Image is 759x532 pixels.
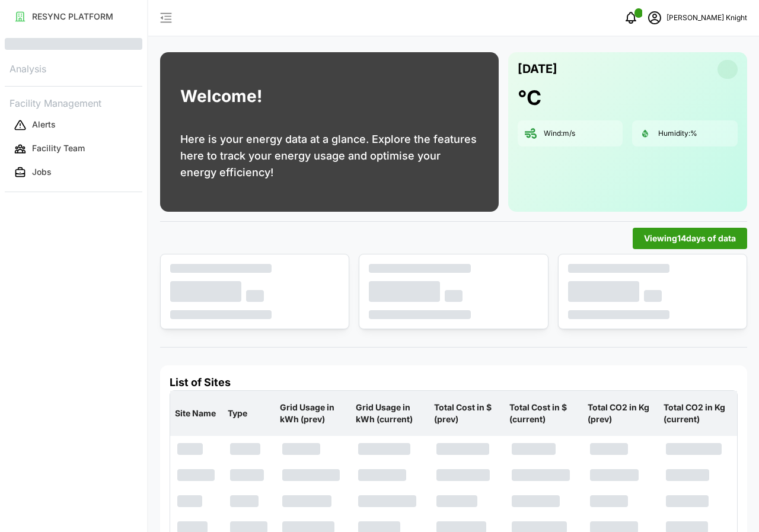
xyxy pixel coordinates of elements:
[5,114,142,136] button: Alerts
[544,129,575,139] p: Wind: m/s
[658,129,697,139] p: Humidity: %
[5,161,142,184] a: Jobs
[170,375,738,390] h4: List of Sites
[353,392,427,435] p: Grid Usage in kWh (current)
[180,84,262,109] h1: Welcome!
[585,392,656,435] p: Total CO2 in Kg (prev)
[173,398,221,429] p: Site Name
[5,59,142,77] p: Analysis
[661,392,735,435] p: Total CO2 in Kg (current)
[518,59,557,79] p: [DATE]
[643,6,666,30] button: schedule
[432,392,502,435] p: Total Cost in $ (prev)
[5,94,142,111] p: Facility Management
[32,166,52,178] p: Jobs
[5,138,142,160] button: Facility Team
[518,85,541,111] h1: °C
[5,6,142,27] button: RESYNC PLATFORM
[5,113,142,137] a: Alerts
[225,398,273,429] p: Type
[666,12,747,24] p: [PERSON_NAME] Knight
[32,11,113,23] p: RESYNC PLATFORM
[32,142,85,154] p: Facility Team
[5,137,142,161] a: Facility Team
[633,228,747,249] button: Viewing14days of data
[619,6,643,30] button: notifications
[278,392,349,435] p: Grid Usage in kWh (prev)
[644,228,736,249] span: Viewing 14 days of data
[32,119,56,130] p: Alerts
[5,162,142,183] button: Jobs
[5,5,142,28] a: RESYNC PLATFORM
[180,131,479,181] p: Here is your energy data at a glance. Explore the features here to track your energy usage and op...
[507,392,581,435] p: Total Cost in $ (current)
